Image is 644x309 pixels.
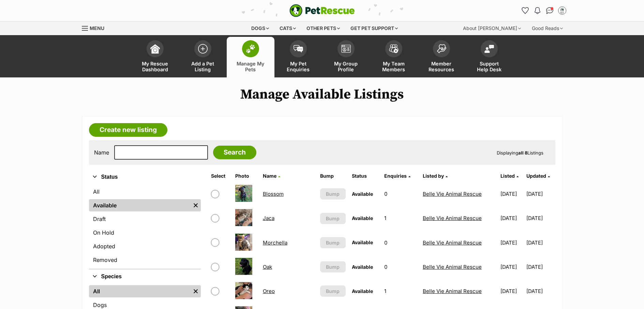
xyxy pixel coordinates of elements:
[497,150,543,156] span: Displaying Listings
[294,45,303,53] img: pet-enquiries-icon-7e3ad2cf08bfb03b45e93fb7055b45f3efa6380592205ae92323e6603595dc1f.svg
[526,206,554,230] td: [DATE]
[474,61,505,72] span: Support Help Desk
[352,239,373,245] span: Available
[520,5,568,16] ul: Account quick links
[526,255,554,279] td: [DATE]
[263,264,272,270] a: Oak
[381,182,419,206] td: 0
[289,4,355,17] a: PetRescue
[326,239,340,246] span: Bump
[208,171,232,181] th: Select
[150,44,160,54] img: dashboard-icon-eb2f2d2d3e046f16d808141f083e7271f6b2e854fb5c12c21221c1fb7104beca.svg
[320,285,346,297] button: Bump
[526,231,554,254] td: [DATE]
[498,182,526,206] td: [DATE]
[352,288,373,294] span: Available
[322,37,370,77] a: My Group Profile
[370,37,418,77] a: My Team Members
[341,45,351,53] img: group-profile-icon-3fa3cf56718a62981997c0bc7e787c4b2cf8bcc04b72c1350f741eb67cf2f40e.svg
[263,288,275,294] a: Oreo
[498,255,526,279] td: [DATE]
[94,149,109,156] label: Name
[352,215,373,221] span: Available
[233,171,259,181] th: Photo
[498,231,526,254] td: [DATE]
[213,146,256,159] input: Search
[426,61,457,72] span: Member Resources
[559,7,566,14] img: Belle Vie Animal Rescue profile pic
[317,171,348,181] th: Bump
[191,285,201,297] a: Remove filter
[89,254,201,266] a: Removed
[90,25,104,31] span: Menu
[518,150,527,156] strong: all 8
[320,261,346,273] button: Bump
[131,37,179,77] a: My Rescue Dashboard
[246,44,255,53] img: manage-my-pets-icon-02211641906a0b7f246fdf0571729dbe1e7629f14944591b6c1af311fb30b64b.svg
[191,199,201,211] a: Remove filter
[198,44,208,54] img: add-pet-listing-icon-0afa8454b4691262ce3f59096e99ab1cd57d4a30225e0717b998d2c9b9846f56.svg
[89,226,201,239] a: On Hold
[384,173,410,179] a: Enquiries
[423,288,482,294] a: Belle Vie Animal Rescue
[465,37,513,77] a: Support Help Desk
[498,206,526,230] td: [DATE]
[89,199,191,211] a: Available
[532,5,543,16] button: Notifications
[381,231,419,254] td: 0
[82,21,109,34] a: Menu
[89,186,201,198] a: All
[89,240,201,252] a: Adopted
[500,173,519,179] a: Listed
[331,61,361,72] span: My Group Profile
[289,4,355,17] img: logo-e224e6f780fb5917bec1dbf3a21bbac754714ae5b6737aabdf751b685950b380.svg
[458,21,526,35] div: About [PERSON_NAME]
[500,173,515,179] span: Listed
[384,173,407,179] span: translation missing: en.admin.listings.index.attributes.enquiries
[326,190,340,197] span: Bump
[89,285,191,297] a: All
[381,255,419,279] td: 0
[320,213,346,224] button: Bump
[89,123,167,137] a: Create new listing
[352,191,373,197] span: Available
[179,37,227,77] a: Add a Pet Listing
[246,21,274,35] div: Dogs
[188,61,218,72] span: Add a Pet Listing
[437,44,446,53] img: member-resources-icon-8e73f808a243e03378d46382f2149f9095a855e16c252ad45f914b54edf8863c.svg
[526,279,554,303] td: [DATE]
[484,45,494,53] img: help-desk-icon-fdf02630f3aa405de69fd3d07c3f3aa587a6932b1a1747fa1d2bba05be0121f9.svg
[89,213,201,225] a: Draft
[275,21,301,35] div: Cats
[378,61,409,72] span: My Team Members
[235,61,266,72] span: Manage My Pets
[326,215,340,222] span: Bump
[89,184,201,269] div: Status
[526,173,550,179] a: Updated
[283,61,314,72] span: My Pet Enquiries
[302,21,345,35] div: Other pets
[381,206,419,230] td: 1
[418,37,465,77] a: Member Resources
[263,173,280,179] a: Name
[423,264,482,270] a: Belle Vie Animal Rescue
[346,21,403,35] div: Get pet support
[263,191,284,197] a: Blossom
[526,182,554,206] td: [DATE]
[349,171,381,181] th: Status
[381,279,419,303] td: 1
[227,37,274,77] a: Manage My Pets
[89,272,201,281] button: Species
[527,21,568,35] div: Good Reads
[423,173,448,179] a: Listed by
[352,264,373,270] span: Available
[535,7,540,14] img: notifications-46538b983faf8c2785f20acdc204bb7945ddae34d4c08c2a6579f10ce5e182be.svg
[423,239,482,246] a: Belle Vie Animal Rescue
[544,5,555,16] a: Conversations
[520,5,531,16] a: Favourites
[557,5,568,16] button: My account
[263,215,274,221] a: Jaca
[389,44,399,53] img: team-members-icon-5396bd8760b3fe7c0b43da4ab00e1e3bb1a5d9ba89233759b79545d2d3fc5d0d.svg
[326,263,340,270] span: Bump
[326,288,340,295] span: Bump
